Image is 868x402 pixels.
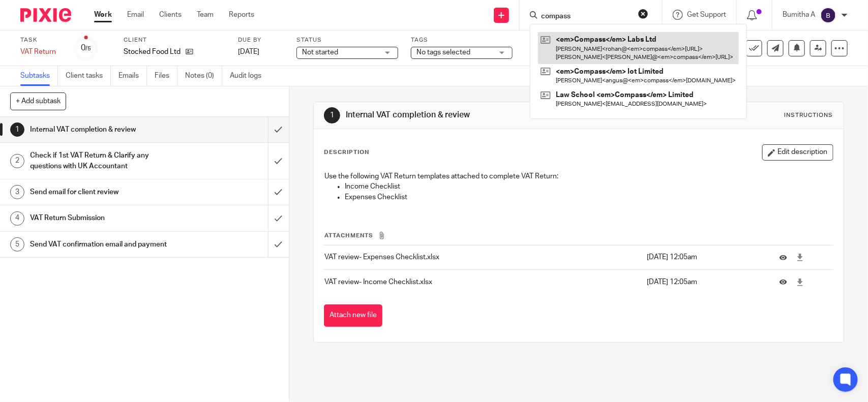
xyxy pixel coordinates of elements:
img: svg%3E [820,7,836,23]
a: Download [796,277,804,287]
a: Team [197,10,214,20]
label: Client [124,36,225,44]
a: Subtasks [20,66,58,86]
a: Reports [229,10,254,20]
div: VAT Return [20,47,61,57]
button: Clear [638,9,648,19]
span: Attachments [324,233,373,238]
input: Search [540,12,632,21]
div: 3 [10,185,24,199]
span: No tags selected [416,49,470,56]
span: Get Support [687,11,726,18]
div: 4 [10,211,24,226]
label: Task [20,36,61,44]
p: VAT review- Expenses Checklist.xlsx [324,252,641,262]
button: Edit description [762,144,833,161]
label: Status [296,36,398,44]
div: 2 [10,154,24,168]
a: Download [796,252,804,262]
div: 1 [324,107,340,123]
p: Expenses Checklist [345,192,832,202]
span: Not started [302,49,338,56]
label: Due by [238,36,284,44]
button: + Add subtask [10,92,66,110]
a: Clients [159,10,182,20]
a: Email [127,10,144,20]
div: 0 [81,42,91,54]
img: Pixie [20,8,71,22]
h1: Check if 1st VAT Return & Clarify any questions with UK Accountant [30,148,182,174]
small: /5 [85,46,91,51]
label: Tags [411,36,513,44]
p: Income Checklist [345,181,832,192]
button: Attach new file [324,304,382,327]
a: Client tasks [66,66,111,86]
a: Emails [118,66,147,86]
p: Use the following VAT Return templates attached to complete VAT Return: [324,171,832,181]
p: [DATE] 12:05am [647,252,764,262]
p: [DATE] 12:05am [647,277,764,287]
div: 1 [10,122,24,137]
h1: VAT Return Submission [30,210,182,226]
p: Bumitha A [783,10,815,20]
div: 5 [10,237,24,252]
h1: Internal VAT completion & review [346,110,601,120]
a: Audit logs [230,66,269,86]
p: Description [324,148,369,157]
p: VAT review- Income Checklist.xlsx [324,277,641,287]
div: Instructions [785,111,833,119]
a: Files [155,66,177,86]
h1: Send VAT confirmation email and payment [30,237,182,252]
h1: Internal VAT completion & review [30,122,182,137]
p: Stocked Food Ltd [124,47,181,57]
h1: Send email for client review [30,184,182,200]
a: Notes (0) [185,66,222,86]
a: Work [94,10,112,20]
span: [DATE] [238,48,259,55]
